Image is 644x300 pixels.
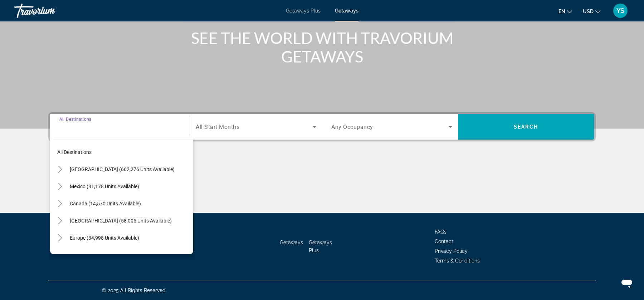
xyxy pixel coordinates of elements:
h1: SEE THE WORLD WITH TRAVORIUM GETAWAYS [188,29,456,66]
a: Getaways [335,8,358,14]
a: Getaways [280,240,303,245]
button: Search [458,114,594,140]
span: YS [616,7,624,14]
button: Change language [558,6,572,16]
a: Terms & Conditions [435,258,480,264]
span: © 2025 All Rights Reserved. [102,287,167,293]
span: Canada (14,570 units available) [70,201,141,206]
span: [GEOGRAPHIC_DATA] (58,005 units available) [70,218,172,224]
a: Getaways Plus [309,240,332,253]
a: Getaways Plus [286,8,321,14]
button: Australia (3,179 units available) [66,249,193,261]
button: All destinations [54,146,193,159]
span: All Start Months [196,124,239,130]
span: Mexico (81,178 units available) [70,184,139,189]
button: Toggle Caribbean & Atlantic Islands (58,005 units available) [54,215,66,227]
iframe: Кнопка запуска окна обмена сообщениями [615,271,638,294]
span: Search [514,124,538,130]
button: Toggle Australia (3,179 units available) [54,249,66,261]
button: Toggle Mexico (81,178 units available) [54,180,66,193]
button: Toggle Europe (34,998 units available) [54,232,66,244]
button: [GEOGRAPHIC_DATA] (58,005 units available) [66,214,193,227]
a: Contact [435,239,453,244]
span: USD [583,9,594,14]
span: All Destinations [59,116,91,121]
button: [GEOGRAPHIC_DATA] (662,276 units available) [66,163,193,176]
a: Travorium [14,1,86,20]
a: FAQs [435,229,447,235]
button: Toggle United States (662,276 units available) [54,163,66,176]
button: User Menu [611,3,630,18]
div: Search widget [50,114,594,140]
button: Canada (14,570 units available) [66,197,193,210]
span: Europe (34,998 units available) [70,235,139,241]
button: Toggle Canada (14,570 units available) [54,197,66,210]
button: Europe (34,998 units available) [66,231,193,244]
span: en [558,9,565,14]
button: Change currency [583,6,600,16]
span: All destinations [57,149,92,155]
a: Privacy Policy [435,248,468,254]
button: Mexico (81,178 units available) [66,180,193,193]
span: [GEOGRAPHIC_DATA] (662,276 units available) [70,166,175,172]
span: Any Occupancy [331,124,373,130]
